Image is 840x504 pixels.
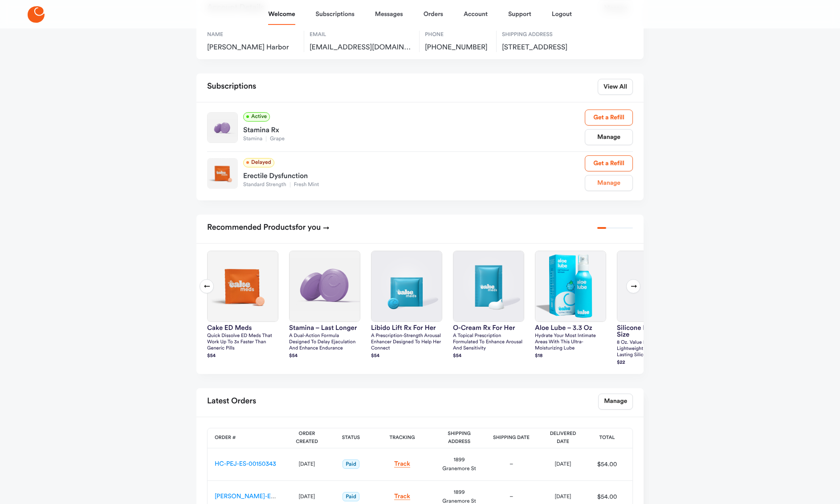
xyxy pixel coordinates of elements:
[289,251,360,360] a: Stamina – Last LongerStamina – Last LongerA dual-action formula designed to delay ejaculation and...
[207,220,330,236] h2: Recommended Products
[453,251,524,360] a: O-Cream Rx for HerO-Cream Rx for HerA topical prescription formulated to enhance arousal and sens...
[453,333,524,352] p: A topical prescription formulated to enhance arousal and sensitivity
[207,325,278,331] h3: Cake ED Meds
[310,31,414,39] span: Email
[453,354,461,358] strong: $ 54
[625,428,659,448] th: Action
[440,455,478,473] div: 1899 Granemore St
[289,325,360,331] h3: Stamina – Last Longer
[207,354,216,358] strong: $ 54
[207,43,298,52] span: [PERSON_NAME] Harbor
[371,333,442,352] p: A prescription-strength arousal enhancer designed to help her connect
[215,493,302,500] a: [PERSON_NAME]-ES-00131616
[592,460,622,469] div: $54.00
[283,428,330,448] th: Order Created
[544,492,582,501] div: [DATE]
[207,333,278,352] p: Quick dissolve ED Meds that work up to 3x faster than generic pills
[290,251,360,321] img: Stamina – Last Longer
[464,4,488,25] a: Account
[493,460,530,469] div: –
[268,4,295,25] a: Welcome
[617,325,688,338] h3: silicone lube – value size
[290,182,323,187] span: Fresh Mint
[394,493,410,500] a: Track
[433,428,485,448] th: Shipping Address
[585,175,633,191] a: Manage
[502,31,598,39] span: Shipping Address
[394,461,410,467] a: Track
[243,167,585,189] a: Erectile DysfunctionStandard StrengthFresh Mint
[535,251,606,321] img: Aloe Lube – 3.3 oz
[290,460,323,469] div: [DATE]
[207,79,256,95] h2: Subscriptions
[316,4,355,25] a: Subscriptions
[289,354,298,358] strong: $ 54
[371,251,442,360] a: Libido Lift Rx For HerLibido Lift Rx For HerA prescription-strength arousal enhancer designed to ...
[535,354,542,358] strong: $ 18
[617,251,688,321] img: silicone lube – value size
[243,112,270,122] span: Active
[493,492,530,501] div: –
[375,4,403,25] a: Messages
[485,428,537,448] th: Shipping Date
[552,4,572,25] a: Logout
[243,122,585,136] div: Stamina Rx
[289,333,360,352] p: A dual-action formula designed to delay ejaculation and enhance endurance
[371,251,442,321] img: Libido Lift Rx For Her
[208,251,278,321] img: Cake ED Meds
[343,459,359,469] span: Paid
[243,182,290,187] span: Standard Strength
[266,136,288,142] span: Grape
[617,251,688,367] a: silicone lube – value sizesilicone lube – value size8 oz. Value size ultra lightweight, extremely...
[535,325,606,331] h3: Aloe Lube – 3.3 oz
[585,155,633,171] a: Get a Refill
[535,333,606,352] p: Hydrate your most intimate areas with this ultra-moisturizing lube
[243,136,266,142] span: Stamina
[617,340,688,358] p: 8 oz. Value size ultra lightweight, extremely long-lasting silicone formula
[592,492,622,501] div: $54.00
[425,43,491,52] span: [PHONE_NUMBER]
[508,4,531,25] a: Support
[535,251,606,360] a: Aloe Lube – 3.3 ozAloe Lube – 3.3 ozHydrate your most intimate areas with this ultra-moisturizing...
[207,31,298,39] span: Name
[617,360,625,365] strong: $ 22
[330,428,371,448] th: Status
[502,43,598,52] span: 1899 Granemore St, Las Vegas, US, 89135
[425,31,491,39] span: Phone
[598,394,633,410] a: Manage
[243,167,585,182] div: Erectile Dysfunction
[207,251,278,360] a: Cake ED MedsCake ED MedsQuick dissolve ED Meds that work up to 3x faster than generic pills$54
[208,428,283,448] th: Order #
[598,79,633,95] a: View All
[453,325,524,331] h3: O-Cream Rx for Her
[424,4,443,25] a: Orders
[207,158,238,189] img: Standard Strength
[207,112,238,143] img: Stamina
[243,158,274,167] span: Delayed
[243,122,585,143] a: Stamina RxStaminaGrape
[585,129,633,145] a: Manage
[371,354,379,358] strong: $ 54
[290,492,323,501] div: [DATE]
[453,251,524,321] img: O-Cream Rx for Her
[585,110,633,126] a: Get a Refill
[537,428,589,448] th: Delivered Date
[310,43,414,52] span: harborphoto@gmail.com
[207,394,256,410] h2: Latest Orders
[296,224,321,232] span: for you
[343,492,359,501] span: Paid
[215,461,276,467] a: HC-PEJ-ES-00150343
[371,428,433,448] th: Tracking
[589,428,625,448] th: Total
[544,460,582,469] div: [DATE]
[371,325,442,331] h3: Libido Lift Rx For Her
